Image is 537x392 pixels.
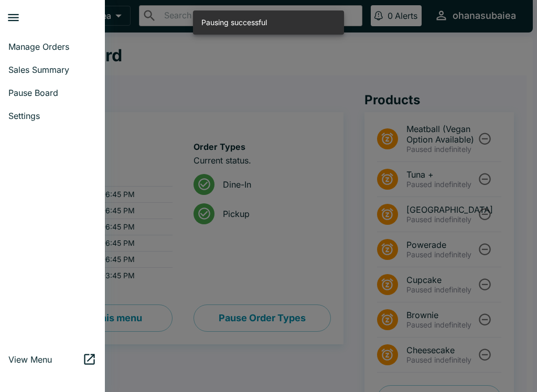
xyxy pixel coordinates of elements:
[201,14,267,31] div: Pausing successful
[8,354,82,365] span: View Menu
[8,41,96,52] span: Manage Orders
[8,88,96,98] span: Pause Board
[8,111,96,121] span: Settings
[8,64,96,75] span: Sales Summary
